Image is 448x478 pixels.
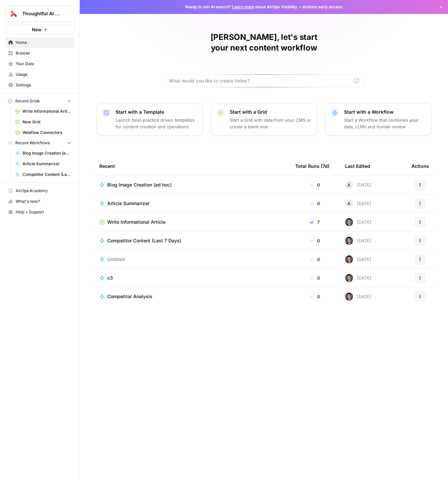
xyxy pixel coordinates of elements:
span: Write Informational Article [23,108,71,114]
span: New Grid [23,119,71,125]
span: Your Data [16,61,71,67]
div: [DATE] [345,218,371,226]
a: Learn more [232,4,254,9]
input: What would you like to create today? [169,77,351,84]
a: Untitled [99,256,285,263]
div: 0 [295,237,334,244]
span: Blog Image Creation (ad hoc) [107,181,172,188]
a: AirOps Academy [5,185,74,196]
button: Recent Grids [5,96,74,106]
span: Home [16,40,71,46]
span: Competitor Content (Last 7 Days) [23,172,71,178]
div: 0 [295,293,334,300]
span: Write Informational Article [107,219,165,225]
span: Blog Image Creation (ad hoc) [23,150,71,156]
p: Start with a Workflow [344,109,426,115]
p: Start a Grid with data from your CMS or create a blank one [230,117,312,130]
span: AirOps Academy [16,188,71,194]
span: Article Summarizer [23,161,71,167]
a: Article Summarizer [99,200,285,207]
span: A [347,181,350,188]
span: Competitor Analysis [107,293,152,300]
div: [DATE] [345,274,371,282]
div: [DATE] [345,237,371,245]
div: [DATE] [345,199,371,207]
h1: [PERSON_NAME], let's start your next content workflow [164,32,364,53]
a: Your Data [5,59,74,69]
span: Help + Support [16,209,71,215]
span: Competitor Content (Last 7 Days) [107,237,181,244]
div: [DATE] [345,181,371,189]
p: Launch best-practice driven templates for content creation and operations [116,117,197,130]
a: Settings [5,80,74,90]
a: Competitor Content (Last 7 Days) [12,169,74,180]
a: Competitor Analysis [99,293,285,300]
button: Start with a WorkflowStart a Workflow that combines your data, LLMs and human review [325,103,431,136]
a: Browse [5,48,74,59]
img: klt2gisth7jypmzdkryddvk9ywnb [345,237,353,245]
div: 0 [295,275,334,281]
div: 0 [295,181,334,188]
span: Article Summarizer [107,200,149,207]
p: Start with a Grid [230,109,312,115]
div: 7 [295,219,334,225]
button: Recent Workflows [5,138,74,148]
span: c3 [107,275,113,281]
span: Actions early access [303,4,343,10]
p: Start with a Template [116,109,197,115]
a: Home [5,37,74,48]
div: [DATE] [345,255,371,263]
a: Article Summarizer [12,159,74,169]
img: klt2gisth7jypmzdkryddvk9ywnb [345,293,353,300]
div: Actions [411,157,429,175]
button: Help + Support [5,207,74,217]
button: What's new? [5,196,74,207]
div: 0 [295,200,334,207]
span: Thoughtful AI Content Engine [22,10,62,17]
a: Blog Image Creation (ad hoc) [99,181,285,188]
img: klt2gisth7jypmzdkryddvk9ywnb [345,218,353,226]
a: Blog Image Creation (ad hoc) [12,148,74,159]
span: Usage [16,71,71,77]
img: Thoughtful AI Content Engine Logo [8,8,20,20]
button: Workspace: Thoughtful AI Content Engine [5,5,74,22]
button: Start with a GridStart a Grid with data from your CMS or create a blank one [211,103,317,136]
a: Write Informational Article [12,106,74,117]
span: A [347,200,350,207]
a: Usage [5,69,74,80]
button: New [5,25,74,35]
a: Write Informational Article [99,219,285,225]
button: Start with a TemplateLaunch best-practice driven templates for content creation and operations [97,103,203,136]
div: Recent [99,157,285,175]
div: Total Runs (7d) [295,157,329,175]
span: Recent Grids [15,98,40,104]
div: [DATE] [345,293,371,300]
span: Settings [16,82,71,88]
span: Recent Workflows [15,140,50,146]
a: c3 [99,275,285,281]
a: Competitor Content (Last 7 Days) [99,237,285,244]
img: klt2gisth7jypmzdkryddvk9ywnb [345,255,353,263]
span: Webflow Connectors [23,130,71,136]
a: New Grid [12,117,74,127]
div: Last Edited [345,157,370,175]
span: Browse [16,50,71,56]
img: klt2gisth7jypmzdkryddvk9ywnb [345,274,353,282]
span: Ready to win AI search? about AirOps Visibility [185,4,297,10]
span: Untitled [107,256,125,263]
div: 0 [295,256,334,263]
p: Start a Workflow that combines your data, LLMs and human review [344,117,426,130]
span: New [32,26,42,33]
div: What's new? [6,196,74,206]
a: Webflow Connectors [12,127,74,138]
